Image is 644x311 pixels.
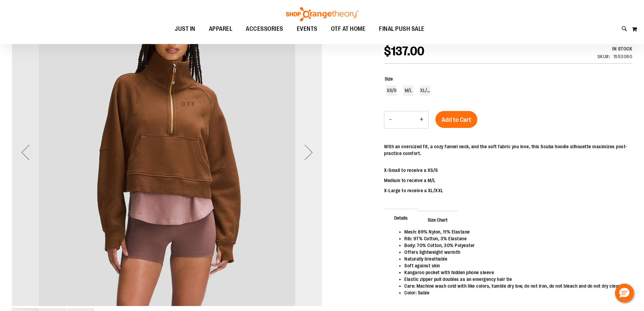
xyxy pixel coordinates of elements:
[168,21,202,37] a: JUST IN
[384,143,632,157] p: With an oversized fit, a cozy funnel neck, and the soft fabric you love, this Scuba hoodie silhou...
[404,276,625,283] li: Elastic zipper pull doubles as an emergency hair tie
[442,116,471,124] span: Add to Cart
[404,269,625,276] li: Kangaroo pocket with hidden phone sleeve
[285,7,359,21] img: Shop Orangetheory
[209,21,233,37] span: APPAREL
[404,283,625,289] li: Care: Machine wash cold with like colors, tumble dry low, do not iron, do not bleach and do not d...
[597,54,611,59] strong: SKU
[384,187,632,194] p: X-Large to receive a XL/XXL
[420,86,430,96] div: XL/2XL
[384,111,397,128] button: Decrease product quantity
[202,21,239,37] a: APPAREL
[175,21,195,37] span: JUST IN
[372,21,431,37] a: FINAL PUSH SALE
[331,21,366,37] span: OTF AT HOME
[404,256,625,262] li: Naturally breathable
[385,76,393,82] span: Size
[324,21,373,37] a: OTF AT HOME
[415,111,428,128] button: Increase product quantity
[384,44,425,58] span: $137.00
[297,21,317,37] span: EVENTS
[404,242,625,249] li: Body: 70% Cotton, 30% Polyester
[384,177,632,184] p: Medium to receive a M/L
[418,211,458,228] span: Size Chart
[435,111,477,128] button: Add to Cart
[404,249,625,256] li: Offers lightweight warmth
[615,284,634,303] button: Hello, have a question? Let’s chat.
[613,53,633,60] div: 1553060
[597,45,633,52] div: In stock
[246,21,283,37] span: ACCESSORIES
[404,235,625,242] li: Rib: 97% Cotton, 3% Elastane
[403,86,413,96] div: M/L
[379,21,425,37] span: FINAL PUSH SALE
[384,167,632,174] p: X-Small to receive a XS/S
[239,21,290,37] a: ACCESSORIES
[404,228,625,235] li: Mesh: 89% Nylon, 11% Elastane
[386,86,397,96] div: XS/S
[404,262,625,269] li: Soft against skin
[597,45,633,52] div: Availability
[290,21,324,37] a: EVENTS
[404,289,625,296] li: Color: Sable
[384,209,418,226] span: Details
[397,112,415,128] input: Product quantity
